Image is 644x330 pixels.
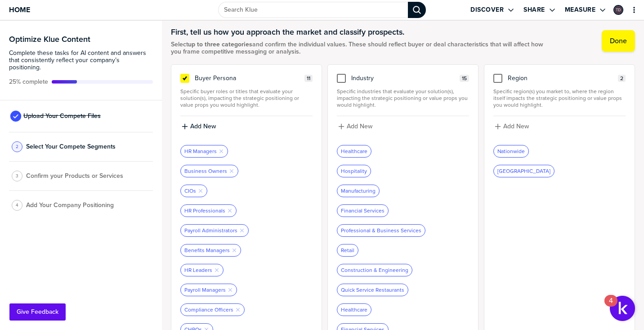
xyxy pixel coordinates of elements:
[229,168,234,174] button: Remove Tag
[9,78,48,86] span: Active
[26,143,116,150] span: Select Your Compete Segments
[180,88,313,108] span: Specific buyer roles or titles that evaluate your solution(s), impacting the strategic positionin...
[171,27,552,37] h1: First, tell us how you approach the market and classify prospects.
[9,303,66,321] button: Give Feedback
[195,75,236,82] span: Buyer Persona
[620,75,623,82] span: 2
[218,2,407,18] input: Search Klue
[198,188,203,194] button: Remove Tag
[214,267,219,273] button: Remove Tag
[26,172,123,180] span: Confirm your Products or Services
[16,202,18,208] span: 4
[227,208,233,213] button: Remove Tag
[219,149,224,154] button: Remove Tag
[9,35,153,43] h3: Optimize Klue Content
[462,75,467,82] span: 15
[228,287,233,293] button: Remove Tag
[565,6,596,14] label: Measure
[408,2,426,18] div: Search Klue
[523,6,545,14] label: Share
[470,6,504,14] label: Discover
[613,5,623,15] div: Thomas Daglis
[613,4,624,16] a: Edit Profile
[23,113,101,120] span: Upload Your Compete Files
[610,36,627,45] label: Done
[307,75,310,82] span: 11
[351,75,374,82] span: Industry
[610,296,635,321] button: Open Resource Center, 4 new notifications
[171,41,552,55] span: Select and confirm the individual values. These should reflect buyer or deal characteristics that...
[16,172,18,179] span: 3
[337,88,469,108] span: Specific industries that evaluate your solution(s), impacting the strategic positioning or value ...
[347,122,372,131] label: Add New
[609,301,613,312] div: 4
[503,122,529,131] label: Add New
[614,6,622,14] img: 62ddb19a58e89d0ca48d1e7b41a9574f-sml.png
[16,143,18,150] span: 2
[508,75,528,82] span: Region
[190,122,216,131] label: Add New
[188,40,252,49] strong: up to three categories
[235,307,241,312] button: Remove Tag
[239,228,245,233] button: Remove Tag
[26,202,114,209] span: Add Your Company Positioning
[232,248,237,253] button: Remove Tag
[9,6,30,14] span: Home
[9,50,153,71] span: Complete these tasks for AI content and answers that consistently reflect your company’s position...
[493,88,626,108] span: Specific region(s) you market to, where the region itself impacts the strategic positioning or va...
